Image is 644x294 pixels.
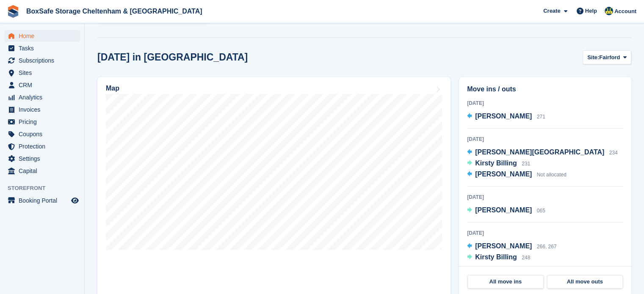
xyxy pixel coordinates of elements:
a: [PERSON_NAME] Not allocated [467,169,567,180]
a: menu [4,153,80,165]
span: Protection [19,140,69,152]
span: Help [585,7,597,15]
a: [PERSON_NAME] 266, 267 [467,241,556,252]
span: 231 [522,161,530,167]
div: [DATE] [467,99,623,107]
div: [DATE] [467,193,623,201]
span: Storefront [8,184,84,192]
span: Account [614,7,636,16]
span: Kirsty Billing [475,253,517,261]
span: 065 [537,208,545,214]
a: menu [4,195,80,206]
span: 248 [522,255,530,261]
span: [PERSON_NAME] [475,170,532,178]
span: Analytics [19,91,69,103]
a: All move outs [547,275,623,289]
span: Subscriptions [19,55,69,66]
span: Capital [19,165,69,177]
a: menu [4,91,80,103]
h2: Map [106,85,119,92]
a: menu [4,55,80,66]
span: Home [19,30,69,42]
a: [PERSON_NAME][GEOGRAPHIC_DATA] 234 [467,147,618,158]
a: menu [4,42,80,54]
span: [PERSON_NAME] [475,242,532,250]
a: menu [4,128,80,140]
span: 266, 267 [537,244,557,250]
a: [PERSON_NAME] 065 [467,205,545,216]
button: Site: Fairford [583,50,631,64]
span: Booking Portal [19,195,69,206]
img: Kim Virabi [605,7,613,15]
img: stora-icon-8386f47178a22dfd0bd8f6a31ec36ba5ce8667c1dd55bd0f319d3a0aa187defe.svg [7,5,19,18]
span: Tasks [19,42,69,54]
a: Preview store [70,195,80,206]
a: menu [4,165,80,177]
a: Kirsty Billing 231 [467,158,530,169]
span: Create [543,7,560,15]
h2: [DATE] in [GEOGRAPHIC_DATA] [97,52,248,63]
a: menu [4,104,80,115]
span: Fairford [599,53,620,62]
span: 271 [537,114,545,120]
a: BoxSafe Storage Cheltenham & [GEOGRAPHIC_DATA] [23,4,205,18]
a: Kirsty Billing 248 [467,252,530,263]
span: Site: [587,53,599,62]
a: menu [4,116,80,128]
a: menu [4,67,80,79]
a: menu [4,30,80,42]
a: [PERSON_NAME] 271 [467,111,545,122]
span: [PERSON_NAME] [475,206,532,214]
a: menu [4,140,80,152]
span: CRM [19,79,69,91]
span: [PERSON_NAME][GEOGRAPHIC_DATA] [475,148,604,156]
div: [DATE] [467,229,623,237]
span: Invoices [19,104,69,115]
a: All move ins [467,275,544,289]
span: Pricing [19,116,69,128]
span: Settings [19,153,69,165]
span: Kirsty Billing [475,159,517,167]
span: 234 [609,150,618,156]
h2: Move ins / outs [467,84,623,94]
span: [PERSON_NAME] [475,113,532,120]
a: menu [4,79,80,91]
span: Coupons [19,128,69,140]
span: Sites [19,67,69,79]
div: [DATE] [467,135,623,143]
span: Not allocated [537,172,567,178]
